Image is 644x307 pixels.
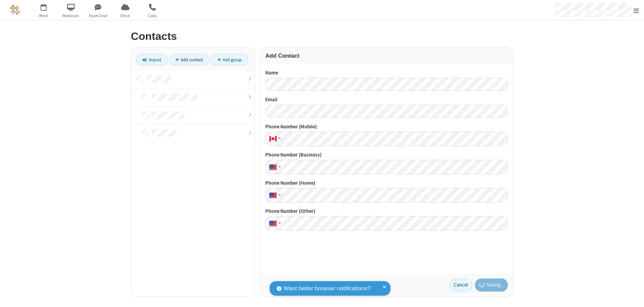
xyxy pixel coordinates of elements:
[169,54,210,65] a: Add contact
[140,13,165,19] span: Calls
[265,53,508,59] h3: Add Contact
[487,281,503,289] span: Saving...
[136,54,168,65] a: Import
[265,207,508,215] label: Phone Number (Other)
[10,5,20,15] img: QA Selenium DO NOT DELETE OR CHANGE
[86,13,111,19] span: Team Chat
[265,96,508,104] label: Email
[113,13,138,19] span: Drive
[211,54,248,65] a: Add group
[265,160,283,174] div: United States: + 1
[449,279,472,292] a: Cancel
[265,151,508,159] label: Phone Number (Business)
[265,132,283,146] div: Canada: + 1
[475,279,508,292] button: Saving...
[284,284,370,293] span: Want better browser notifications?
[58,13,84,19] span: Webinars
[131,30,513,42] h2: Contacts
[265,69,508,77] label: Name
[265,188,283,202] div: United States: + 1
[31,13,56,19] span: Meet
[265,216,283,231] div: United States: + 1
[265,179,508,187] label: Phone Number (Home)
[265,123,508,131] label: Phone Number (Mobile)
